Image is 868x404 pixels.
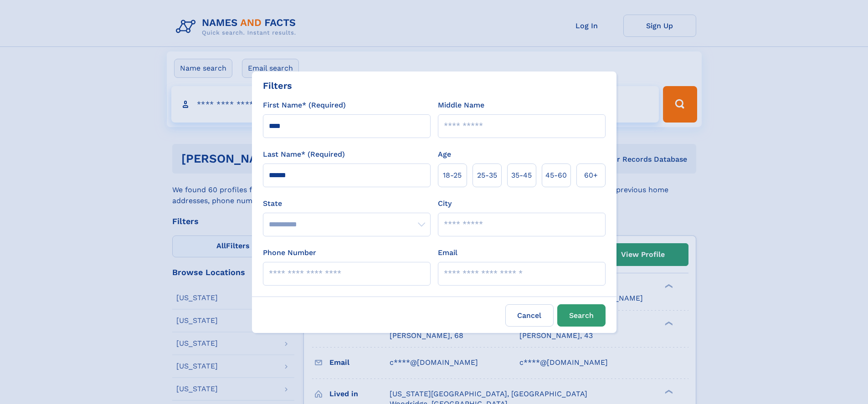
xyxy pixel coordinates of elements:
[443,170,462,181] span: 18‑25
[545,170,567,181] span: 45‑60
[263,149,345,160] label: Last Name* (Required)
[263,100,346,111] label: First Name* (Required)
[263,79,292,92] div: Filters
[557,304,606,327] button: Search
[263,198,431,209] label: State
[438,198,452,209] label: City
[511,170,532,181] span: 35‑45
[263,247,316,258] label: Phone Number
[584,170,598,181] span: 60+
[438,100,484,111] label: Middle Name
[505,304,554,327] label: Cancel
[438,247,457,258] label: Email
[477,170,497,181] span: 25‑35
[438,149,451,160] label: Age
